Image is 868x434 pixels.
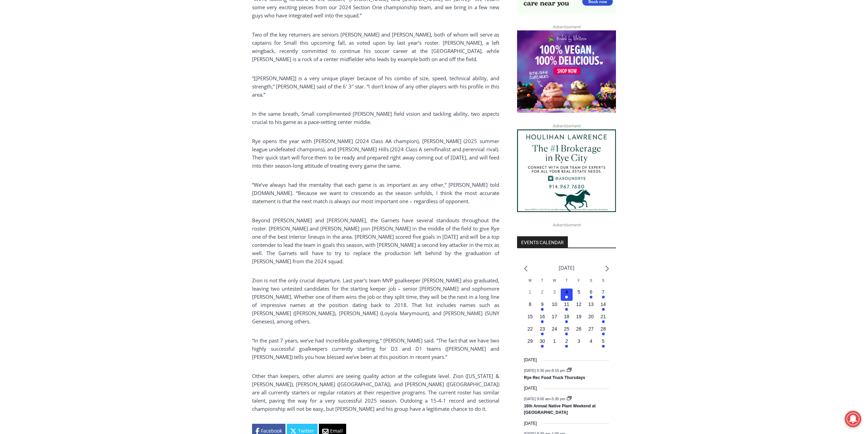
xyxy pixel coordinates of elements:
p: Other than keepers, other alumni are seeing quality action at the collegiate level. Zion ([US_STA... [252,372,499,413]
button: 3 [573,338,585,350]
em: Has events [602,308,605,311]
button: 4 [585,338,597,350]
time: - [524,368,566,372]
time: [DATE] [524,420,537,427]
button: 11 Has events [561,301,573,313]
button: 12 [573,301,585,313]
em: Has events [541,333,544,335]
em: Has events [602,345,605,348]
time: 21 [601,314,606,319]
button: 5 Has events [597,338,609,350]
time: 4 [565,289,568,295]
h2: Events Calendar [517,236,568,248]
span: M [529,279,531,282]
a: Houlihan Lawrence The #1 Brokerage in Rye City [517,129,616,212]
time: 13 [588,302,594,307]
button: 22 [524,325,536,338]
time: 2 [565,338,568,344]
p: Rye opens the year with [PERSON_NAME] (2024 Class AA champion), [PERSON_NAME] (2025 summer league... [252,137,499,170]
p: “[[PERSON_NAME]] is a very unique player because of his combo of size, speed, technical ability, ... [252,74,499,99]
button: 2 [536,289,548,301]
span: Open Tues. - Sun. [PHONE_NUMBER] [2,70,67,96]
em: Has events [565,320,568,323]
span: [DATE] 5:30 pm [524,368,550,372]
time: 3 [577,338,580,344]
time: 19 [576,314,582,319]
div: Tuesday [536,278,548,289]
button: 6 Has events [585,289,597,301]
div: Thursday [561,278,573,289]
time: 24 [552,326,557,332]
em: Has events [565,308,568,311]
span: Advertisement [546,123,587,129]
button: 1 [524,289,536,301]
button: 29 [524,338,536,350]
em: Has events [602,333,605,335]
button: 28 Has events [597,325,609,338]
button: 3 [548,289,561,301]
time: 29 [527,338,533,344]
span: Advertisement [546,222,587,228]
button: 1 [548,338,561,350]
button: 5 [573,289,585,301]
time: 11 [564,302,570,307]
button: 4 Has events [561,289,573,301]
button: 21 Has events [597,313,609,325]
time: 10 [552,302,557,307]
em: Has events [541,345,544,348]
time: 12 [576,302,582,307]
span: T [565,279,568,282]
li: [DATE] [559,263,574,272]
p: “We’ve always had the mentality that each game is as important as any other,” [PERSON_NAME] told ... [252,181,499,205]
span: Intern @ [DOMAIN_NAME] [178,68,316,83]
time: 14 [601,302,606,307]
span: Advertisement [546,24,587,30]
time: 22 [527,326,533,332]
a: 16th Annual Native Plant Weekend at [GEOGRAPHIC_DATA] [524,404,595,416]
time: 20 [588,314,594,319]
time: 1 [553,338,556,344]
time: 5 [577,289,580,295]
time: 25 [564,326,570,332]
button: 16 Has events [536,313,548,325]
button: 30 Has events [536,338,548,350]
em: Has events [565,345,568,348]
time: 2 [541,289,544,295]
img: Baked by Melissa [517,30,616,113]
div: Monday [524,278,536,289]
button: 27 [585,325,597,338]
span: 5:30 pm [551,396,565,401]
time: 9 [541,302,544,307]
time: 15 [527,314,533,319]
a: Intern @ [DOMAIN_NAME] [164,66,330,85]
time: 5 [602,338,605,344]
button: 20 [585,313,597,325]
button: 17 [548,313,561,325]
p: Zion is not the only crucial departure. Last year’s team MVP goalkeeper [PERSON_NAME] also gradua... [252,276,499,325]
button: 24 [548,325,561,338]
span: S [590,279,592,282]
span: [DATE] 9:00 am [524,396,550,401]
button: 9 Has events [536,301,548,313]
time: 23 [540,326,545,332]
button: 15 [524,313,536,325]
button: 18 Has events [561,313,573,325]
button: 19 [573,313,585,325]
button: 7 Has events [597,289,609,301]
button: 8 [524,301,536,313]
div: Wednesday [548,278,561,289]
p: In the same breath, Small complimented [PERSON_NAME] field vision and tackling ability, two aspec... [252,110,499,126]
p: “In the past 7 years, we’ve had incredible goalkeeping,” [PERSON_NAME] said. “The fact that we ha... [252,336,499,361]
a: Previous month [524,265,528,272]
a: Next month [605,265,609,272]
em: Has events [541,320,544,323]
button: 2 Has events [561,338,573,350]
button: 25 Has events [561,325,573,338]
em: Has events [602,320,605,323]
em: Has events [541,308,544,311]
em: Has events [565,296,568,298]
div: Friday [573,278,585,289]
span: F [578,279,580,282]
span: 8:15 pm [551,368,565,372]
time: 26 [576,326,582,332]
